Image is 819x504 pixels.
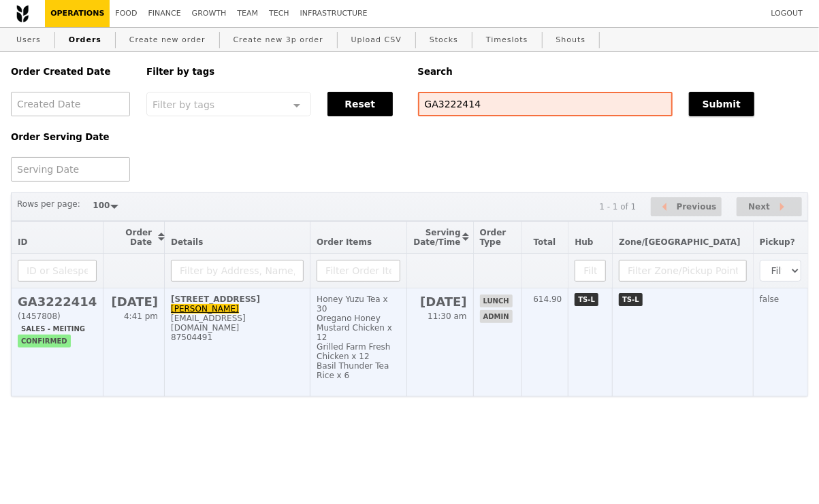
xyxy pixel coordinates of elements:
[63,28,107,52] a: Orders
[677,199,717,215] span: Previous
[428,312,466,321] span: 11:30 am
[171,333,304,342] div: 87504491
[18,260,97,282] input: ID or Salesperson name
[317,361,400,380] div: Basil Thunder Tea Rice x 6
[619,260,747,282] input: Filter Zone/Pickup Point
[481,28,533,52] a: Timeslots
[418,92,673,116] input: Search any field
[317,260,400,282] input: Filter Order Items
[760,237,795,247] span: Pickup?
[18,295,97,309] h2: GA3222414
[171,314,304,333] div: [EMAIL_ADDRESS][DOMAIN_NAME]
[18,312,97,321] div: (1457808)
[760,295,780,304] span: false
[11,92,130,116] input: Created Date
[124,28,211,52] a: Create new order
[317,237,372,247] span: Order Items
[551,28,592,52] a: Shouts
[480,310,513,323] span: admin
[16,5,29,22] img: Grain logo
[18,237,27,247] span: ID
[533,295,562,304] span: 614.90
[575,260,606,282] input: Filter Hub
[124,312,158,321] span: 4:41 pm
[737,197,802,217] button: Next
[228,28,329,52] a: Create new 3p order
[327,92,393,116] button: Reset
[171,260,304,282] input: Filter by Address, Name, Email, Mobile
[171,295,304,304] div: [STREET_ADDRESS]
[11,28,46,52] a: Users
[619,237,741,247] span: Zone/[GEOGRAPHIC_DATA]
[599,202,636,212] div: 1 - 1 of 1
[171,304,239,314] a: [PERSON_NAME]
[11,132,130,142] h5: Order Serving Date
[317,295,400,314] div: Honey Yuzu Tea x 30
[18,335,71,348] span: confirmed
[171,237,203,247] span: Details
[11,157,130,182] input: Serving Date
[480,228,507,247] span: Order Type
[575,293,598,306] span: TS-L
[110,295,158,309] h2: [DATE]
[424,28,464,52] a: Stocks
[575,237,593,247] span: Hub
[146,67,401,77] h5: Filter by tags
[689,92,754,116] button: Submit
[18,322,89,335] span: Sales - Meiting
[651,197,722,217] button: Previous
[152,98,214,110] span: Filter by tags
[413,295,466,309] h2: [DATE]
[346,28,407,52] a: Upload CSV
[317,314,400,342] div: Oregano Honey Mustard Chicken x 12
[17,197,80,211] label: Rows per page:
[418,67,809,77] h5: Search
[748,199,770,215] span: Next
[11,67,130,77] h5: Order Created Date
[619,293,643,306] span: TS-L
[480,295,513,307] span: lunch
[317,342,400,361] div: Grilled Farm Fresh Chicken x 12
